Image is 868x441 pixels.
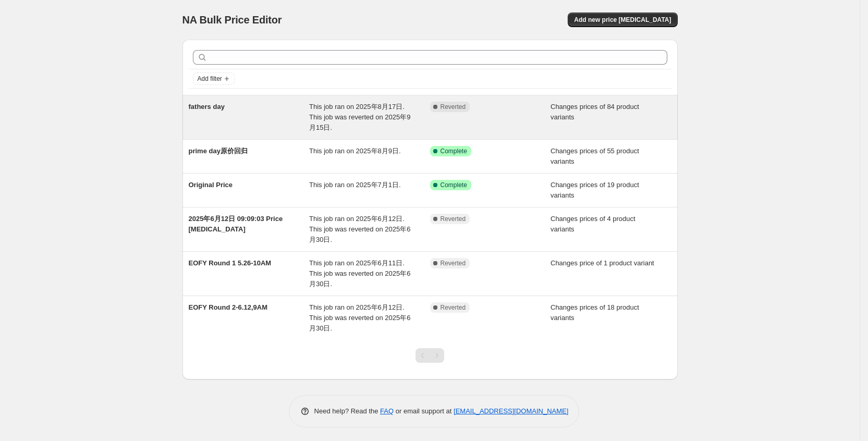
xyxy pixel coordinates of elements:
[441,103,466,111] span: Reverted
[198,75,222,83] span: Add filter
[182,14,282,26] span: NA Bulk Price Editor
[394,407,454,415] span: or email support at
[551,259,654,267] span: Changes price of 1 product variant
[189,147,248,155] span: prime day原价回归
[568,13,677,27] button: Add new price [MEDICAL_DATA]
[551,181,639,199] span: Changes prices of 19 product variants
[193,72,235,85] button: Add filter
[574,16,671,24] span: Add new price [MEDICAL_DATA]
[189,181,233,189] span: Original Price
[551,215,635,233] span: Changes prices of 4 product variants
[441,147,467,155] span: Complete
[551,147,639,165] span: Changes prices of 55 product variants
[551,103,639,121] span: Changes prices of 84 product variants
[415,348,444,363] nav: Pagination
[551,303,639,322] span: Changes prices of 18 product variants
[309,303,410,332] span: This job ran on 2025年6月12日. This job was reverted on 2025年6月30日.
[189,259,272,267] span: EOFY Round 1 5.26-10AM
[189,303,267,311] span: EOFY Round 2-6.12,9AM
[441,215,466,223] span: Reverted
[189,215,283,233] span: 2025年6月12日 09:09:03 Price [MEDICAL_DATA]
[309,103,410,131] span: This job ran on 2025年8月17日. This job was reverted on 2025年9月15日.
[380,407,394,415] a: FAQ
[189,103,225,111] span: fathers day
[309,259,410,288] span: This job ran on 2025年6月11日. This job was reverted on 2025年6月30日.
[314,407,381,415] span: Need help? Read the
[454,407,568,415] a: [EMAIL_ADDRESS][DOMAIN_NAME]
[441,303,466,312] span: Reverted
[309,181,401,189] span: This job ran on 2025年7月1日.
[441,181,467,189] span: Complete
[309,147,401,155] span: This job ran on 2025年8月9日.
[309,215,410,243] span: This job ran on 2025年6月12日. This job was reverted on 2025年6月30日.
[441,259,466,267] span: Reverted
